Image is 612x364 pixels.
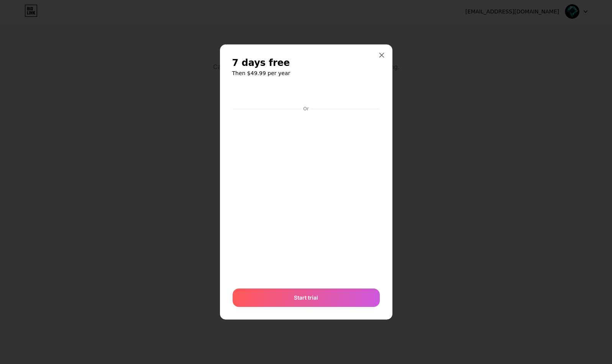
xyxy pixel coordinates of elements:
span: Start trial [294,293,318,302]
iframe: Secure payment button frame [233,85,380,103]
h6: Then $49.99 per year [232,69,380,77]
iframe: Secure payment input frame [231,113,381,281]
span: 7 days free [232,57,290,69]
div: Or [302,106,310,112]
